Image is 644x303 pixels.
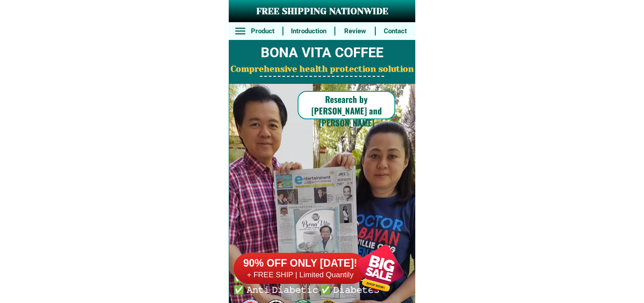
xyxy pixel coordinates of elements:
h6: 90% OFF ONLY [DATE]! [234,257,367,270]
h6: Contact [380,26,410,36]
h2: Comprehensive health protection solution [229,63,415,76]
h6: Review [340,26,370,36]
h6: Research by [PERSON_NAME] and [PERSON_NAME] [298,93,395,129]
h6: Introduction [288,26,330,36]
h3: FREE SHIPPING NATIONWIDE [229,5,415,18]
h6: Product [248,26,278,36]
h6: + FREE SHIP | Limited Quantily [234,270,367,280]
h2: BONA VITA COFFEE [229,43,415,63]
